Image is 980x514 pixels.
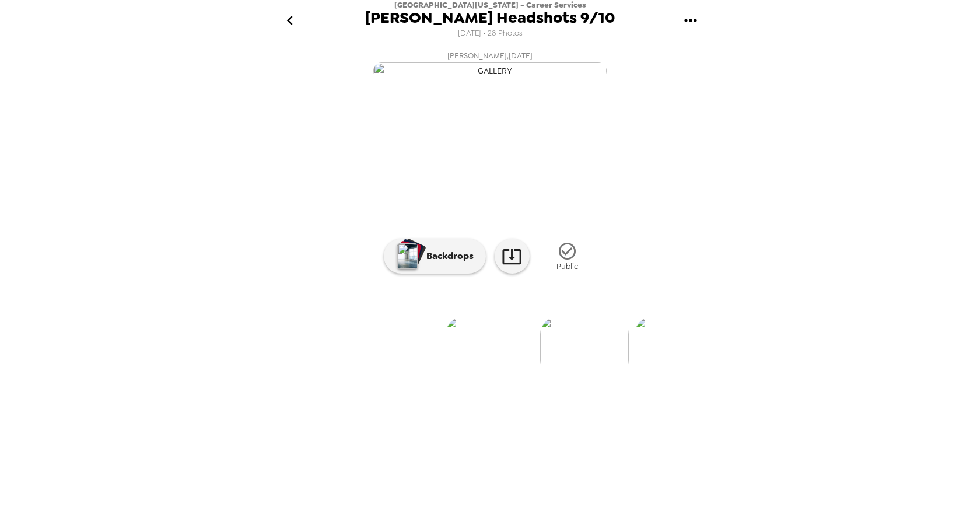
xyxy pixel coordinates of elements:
span: [DATE] • 28 Photos [458,26,523,41]
img: gallery [373,62,607,79]
img: gallery [635,317,723,377]
button: [PERSON_NAME],[DATE] [257,46,723,83]
span: [PERSON_NAME] , [DATE] [447,49,533,62]
span: Public [556,261,578,271]
span: [PERSON_NAME] Headshots 9/10 [365,10,615,26]
p: Backdrops [421,249,474,263]
button: go back [271,2,309,40]
button: Public [538,235,597,278]
button: gallery menu [671,2,709,40]
button: Backdrops [384,239,486,274]
img: gallery [446,317,534,377]
img: gallery [540,317,629,377]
